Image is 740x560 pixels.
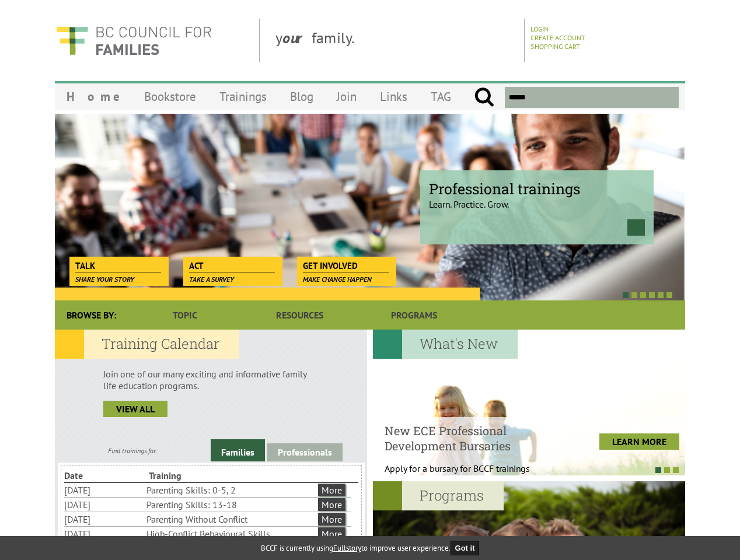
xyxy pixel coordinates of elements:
[599,433,679,450] a: LEARN MORE
[530,42,580,51] a: Shopping Cart
[267,443,343,461] a: Professionals
[146,498,316,512] li: Parenting Skills: 13-18
[149,468,231,482] li: Training
[189,260,275,272] span: Act
[242,300,357,330] a: Resources
[64,483,144,497] li: [DATE]
[69,257,167,273] a: Talk Share your story
[333,543,361,553] a: Fullstory
[325,83,368,110] a: Join
[451,541,480,555] button: Got it
[474,87,494,108] input: Submit
[183,257,281,273] a: Act Take a survey
[75,260,161,272] span: Talk
[318,513,345,526] a: More
[266,19,525,62] div: y family.
[128,300,242,330] a: Topic
[278,83,325,110] a: Blog
[530,33,585,42] a: Create Account
[103,401,167,417] a: view all
[146,527,316,541] li: High-Conflict Behavioural Skills
[429,179,645,198] span: Professional trainings
[429,188,645,210] p: Learn. Practice. Grow.
[146,483,316,497] li: Parenting Skills: 0-5, 2
[318,484,345,496] a: More
[64,498,144,512] li: [DATE]
[303,275,372,283] span: Make change happen
[419,83,463,110] a: TAG
[318,527,345,540] a: More
[373,481,504,510] h2: Programs
[373,330,518,359] h2: What's New
[64,527,144,541] li: [DATE]
[189,275,234,283] span: Take a survey
[64,468,146,482] li: Date
[385,423,559,453] h4: New ECE Professional Development Bursaries
[75,275,134,283] span: Share your story
[132,83,208,110] a: Bookstore
[530,24,549,33] a: Login
[103,368,319,391] p: Join one of our many exciting and informative family life education programs.
[55,446,211,455] div: Find trainings for:
[297,257,395,273] a: Get Involved Make change happen
[303,260,389,272] span: Get Involved
[146,512,316,526] li: Parenting Without Conflict
[208,83,278,110] a: Trainings
[282,28,312,47] strong: our
[211,439,265,461] a: Families
[55,330,239,359] h2: Training Calendar
[385,463,559,486] p: Apply for a bursary for BCCF trainings West...
[64,512,144,526] li: [DATE]
[357,300,472,330] a: Programs
[55,83,132,110] a: Home
[368,83,419,110] a: Links
[55,300,128,330] div: Browse By:
[55,19,212,62] img: BC Council for FAMILIES
[318,498,345,511] a: More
